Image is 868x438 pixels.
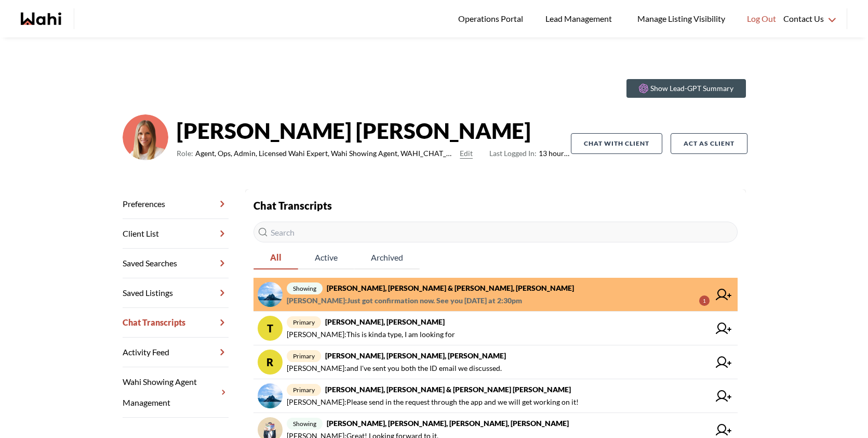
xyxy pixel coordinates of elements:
[123,308,229,338] a: Chat Transcripts
[123,219,229,249] a: Client List
[177,147,193,160] span: Role:
[253,345,738,379] a: Rprimary[PERSON_NAME], [PERSON_NAME], [PERSON_NAME][PERSON_NAME]:and I've sent you both the ID em...
[545,12,616,25] span: Lead Management
[253,278,738,312] a: showing[PERSON_NAME], [PERSON_NAME] & [PERSON_NAME], [PERSON_NAME][PERSON_NAME]:Just got confirma...
[287,418,323,430] span: showing
[287,350,321,362] span: primary
[253,199,332,212] strong: Chat Transcripts
[354,247,420,269] button: Archived
[287,328,455,341] span: [PERSON_NAME] : This is kinda type, I am looking for
[195,147,456,160] span: Agent, Ops, Admin, Licensed Wahi Expert, Wahi Showing Agent, WAHI_CHAT_MODERATOR
[571,133,662,154] button: Chat with client
[634,12,728,25] span: Manage Listing Visibility
[287,384,321,396] span: primary
[123,249,229,278] a: Saved Searches
[325,351,506,360] strong: [PERSON_NAME], [PERSON_NAME], [PERSON_NAME]
[650,83,733,94] p: Show Lead-GPT Summary
[123,338,229,367] a: Activity Feed
[671,133,747,154] button: Act as Client
[298,247,354,269] button: Active
[258,316,283,341] div: T
[626,79,746,98] button: Show Lead-GPT Summary
[354,247,420,268] span: Archived
[123,367,229,418] a: Wahi Showing Agent Management
[258,282,283,307] img: chat avatar
[258,350,283,375] div: R
[489,149,537,158] span: Last Logged In:
[123,278,229,308] a: Saved Listings
[287,316,321,328] span: primary
[327,419,569,428] strong: [PERSON_NAME], [PERSON_NAME], [PERSON_NAME], [PERSON_NAME]
[327,284,574,292] strong: [PERSON_NAME], [PERSON_NAME] & [PERSON_NAME], [PERSON_NAME]
[325,317,445,326] strong: [PERSON_NAME], [PERSON_NAME]
[287,396,579,408] span: [PERSON_NAME] : Please send in the request through the app and we will get working on it!
[460,147,473,160] button: Edit
[747,12,776,25] span: Log Out
[325,385,571,394] strong: [PERSON_NAME], [PERSON_NAME] & [PERSON_NAME] [PERSON_NAME]
[253,312,738,345] a: Tprimary[PERSON_NAME], [PERSON_NAME][PERSON_NAME]:This is kinda type, I am looking for
[177,115,571,146] strong: [PERSON_NAME] [PERSON_NAME]
[123,114,168,160] img: 0f07b375cde2b3f9.png
[21,12,61,25] a: Wahi homepage
[253,222,738,242] input: Search
[298,247,354,268] span: Active
[258,383,283,408] img: chat avatar
[458,12,527,25] span: Operations Portal
[123,189,229,219] a: Preferences
[287,294,522,307] span: [PERSON_NAME] : Just got confirmation now. See you [DATE] at 2:30pm
[253,379,738,413] a: primary[PERSON_NAME], [PERSON_NAME] & [PERSON_NAME] [PERSON_NAME][PERSON_NAME]:Please send in the...
[699,295,710,306] div: 1
[287,282,323,294] span: showing
[287,362,502,375] span: [PERSON_NAME] : and I've sent you both the ID email we discussed.
[253,247,298,269] button: All
[489,147,570,160] span: 13 hours ago
[253,247,298,268] span: All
